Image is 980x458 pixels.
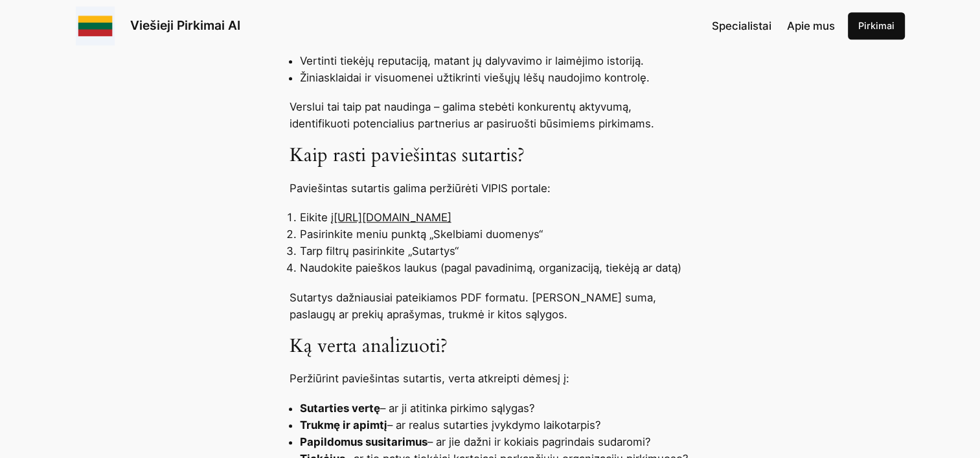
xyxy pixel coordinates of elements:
[290,98,691,132] p: Verslui tai taip pat naudinga – galima stebėti konkurentų aktyvumą, identifikuoti potencialius pa...
[290,180,691,197] p: Paviešintas sutartis galima peržiūrėti VIPIS portale:
[300,419,387,431] strong: Trukmę ir apimtį
[300,402,380,415] strong: Sutarties vertę
[787,17,835,34] a: Apie mus
[300,259,691,276] li: Naudokite paieškos laukus (pagal pavadinimą, organizaciją, tiekėją ar datą)
[787,19,835,32] span: Apie mus
[300,52,691,69] li: Vertinti tiekėjų reputaciją, matant jų dalyvavimo ir laimėjimo istoriją.
[300,69,691,86] li: Žiniasklaidai ir visuomenei užtikrinti viešųjų lėšų naudojimo kontrolę.
[848,12,905,39] a: Pirkimai
[300,417,691,433] li: – ar realus sutarties įvykdymo laikotarpis?
[130,17,240,33] a: Viešieji Pirkimai AI
[300,226,691,243] li: Pasirinkite meniu punktą „Skelbiami duomenys“
[76,6,115,45] img: Viešieji pirkimai logo
[712,17,771,34] a: Specialistai
[300,400,691,417] li: – ar ji atitinka pirkimo sąlygas?
[300,243,691,259] li: Tarp filtrų pasirinkite „Sutartys“
[712,17,835,34] nav: Navigation
[300,209,691,226] li: Eikite į
[300,435,427,448] strong: Papildomus susitarimus
[290,370,691,387] p: Peržiūrint paviešintas sutartis, verta atkreipti dėmesį į:
[712,19,771,32] span: Specialistai
[300,433,691,450] li: – ar jie dažni ir kokiais pagrindais sudaromi?
[290,289,691,323] p: Sutartys dažniausiai pateikiamos PDF formatu. [PERSON_NAME] suma, paslaugų ar prekių aprašymas, t...
[290,144,691,168] h3: Kaip rasti paviešintas sutartis?
[334,211,451,224] a: [URL][DOMAIN_NAME]
[290,335,691,358] h3: Ką verta analizuoti?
